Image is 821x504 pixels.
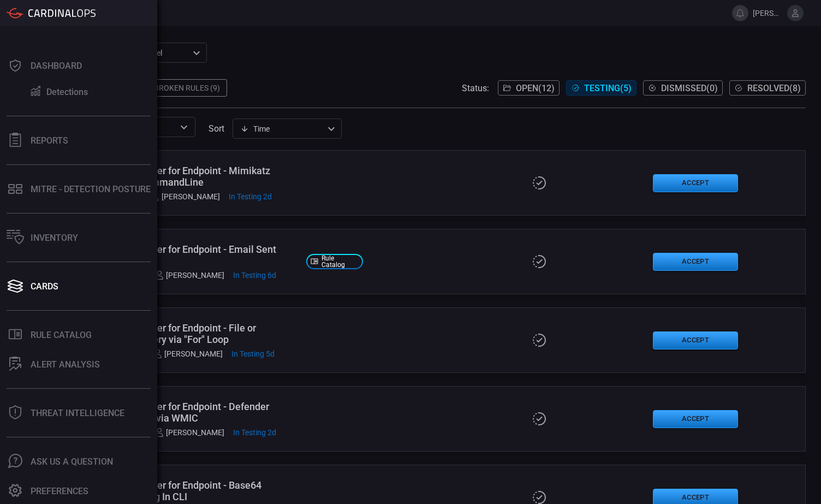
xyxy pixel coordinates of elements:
[31,408,124,418] div: Threat Intelligence
[31,281,58,292] div: Cards
[155,428,224,437] div: [PERSON_NAME]
[462,83,489,93] span: Status:
[322,255,359,268] span: Rule Catalog
[155,271,224,280] div: [PERSON_NAME]
[643,80,723,96] button: Dismissed(0)
[81,479,298,502] div: Microsoft Defender for Endpoint - Base64 Encoded Shebang In CLI
[31,486,88,496] div: Preferences
[233,428,276,437] span: Sep 22, 2025 8:34 AM
[566,80,636,96] button: Testing(5)
[231,349,275,358] span: Sep 19, 2025 7:42 AM
[653,331,738,349] button: Accept
[747,83,801,93] span: Resolved ( 8 )
[233,271,276,280] span: Sep 18, 2025 9:10 AM
[31,61,82,71] div: Dashboard
[81,244,298,266] div: Microsoft Defender for Endpoint - Email Sent Using Powershell
[31,330,92,340] div: Rule Catalog
[31,456,113,467] div: Ask Us A Question
[46,87,88,97] div: Detections
[151,192,220,201] div: [PERSON_NAME]
[753,9,783,17] span: [PERSON_NAME].[PERSON_NAME]
[653,174,738,192] button: Accept
[153,349,223,358] div: [PERSON_NAME]
[31,233,78,243] div: Inventory
[147,79,227,97] div: Broken Rules (9)
[176,120,192,135] button: Open
[653,410,738,428] button: Accept
[81,401,298,424] div: Microsoft Defender for Endpoint - Defender Exclusion Added via WMIC
[31,359,100,370] div: ALERT ANALYSIS
[661,83,718,93] span: Dismissed ( 0 )
[31,135,68,146] div: Reports
[240,123,324,134] div: Time
[31,184,151,194] div: MITRE - Detection Posture
[229,192,272,201] span: Sep 22, 2025 8:29 AM
[653,253,738,271] button: Accept
[516,83,555,93] span: Open ( 12 )
[498,80,560,96] button: Open(12)
[729,80,806,96] button: Resolved(8)
[81,322,298,345] div: Microsoft Defender for Endpoint - File or Directory Discovery via "For" Loop
[209,123,224,134] label: sort
[81,165,298,188] div: Microsoft Defender for Endpoint - Mimikatz Detection by CommandLine
[584,83,632,93] span: Testing ( 5 )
